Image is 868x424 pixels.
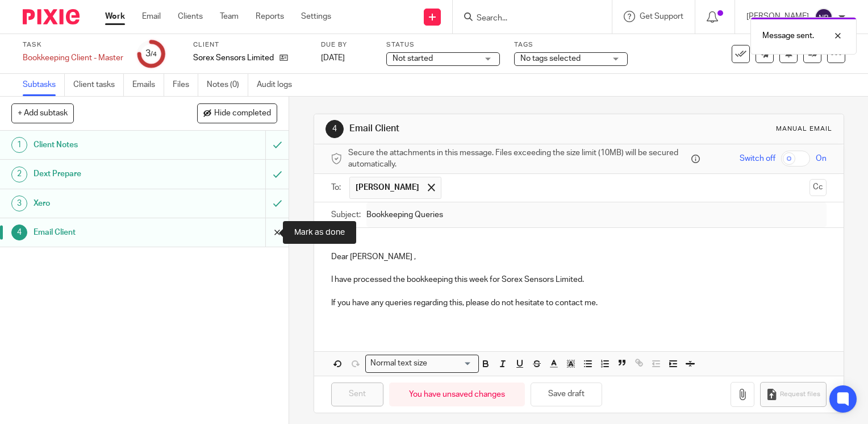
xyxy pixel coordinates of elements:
div: You have unsaved changes [389,383,525,407]
a: Files [173,74,198,96]
img: svg%3E [815,8,833,26]
a: Notes (0) [207,74,248,96]
p: If you have any queries regarding this, please do not hesitate to contact me. [331,297,827,309]
button: Request files [760,382,826,408]
button: + Add subtask [11,103,74,123]
label: Status [386,40,500,49]
div: 3 [11,196,27,211]
button: Hide completed [197,103,277,123]
span: Hide completed [214,109,271,118]
button: Save draft [531,383,602,407]
div: 1 [11,137,27,153]
input: Sent [331,383,383,407]
div: 4 [11,225,27,240]
span: On [816,153,827,164]
a: Subtasks [23,74,65,96]
p: Dear [PERSON_NAME] , [331,251,827,263]
span: Secure the attachments in this message. Files exceeding the size limit (10MB) will be secured aut... [348,147,688,171]
a: Reports [256,11,284,22]
h1: Client Notes [34,136,181,153]
input: Search for option [431,358,472,369]
a: Emails [132,74,164,96]
p: Message sent. [762,30,814,41]
img: Pixie [23,9,80,24]
label: Due by [321,40,372,49]
h1: Email Client [34,224,181,241]
label: Client [193,40,307,49]
label: To: [331,182,344,193]
a: Team [220,11,239,22]
a: Client tasks [73,74,124,96]
span: Switch off [740,153,775,164]
div: 3 [145,47,157,60]
button: Cc [809,179,827,196]
a: Work [105,11,125,22]
span: No tags selected [520,55,581,63]
label: Subject: [331,209,361,221]
p: Sorex Sensors Limited [193,52,274,64]
span: [PERSON_NAME] [356,182,419,193]
a: Audit logs [257,74,301,96]
label: Task [23,40,123,49]
h1: Dext Prepare [34,165,181,182]
span: Normal text size [368,358,430,369]
small: /4 [151,51,157,57]
div: Search for option [365,355,479,372]
p: I have processed the bookkeeping this week for Sorex Sensors Limited. [331,274,827,285]
a: Settings [301,11,331,22]
h1: Xero [34,195,181,212]
a: Clients [178,11,203,22]
span: [DATE] [321,54,345,62]
div: 4 [325,120,344,138]
h1: Email Client [349,123,603,135]
a: Email [142,11,161,22]
div: Manual email [776,124,832,134]
div: 2 [11,167,27,182]
span: Request files [780,390,820,399]
span: Not started [393,55,433,63]
div: Bookkeeping Client - Master [23,52,123,64]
